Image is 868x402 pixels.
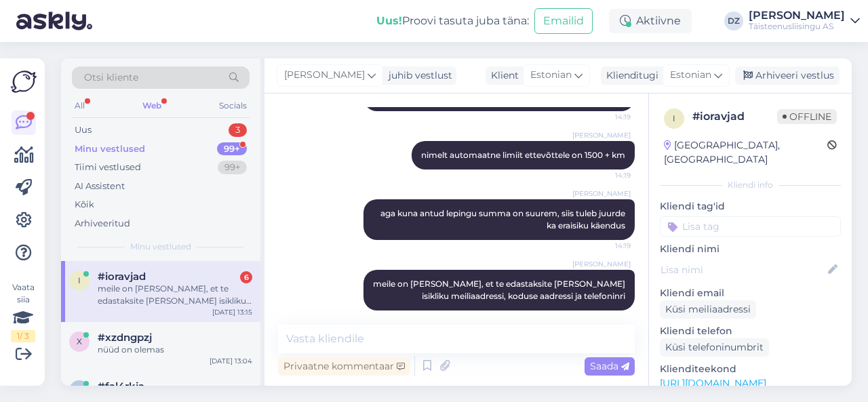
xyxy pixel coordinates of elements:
[240,271,252,283] div: 6
[140,97,164,115] div: Web
[421,150,625,160] span: nimelt automaatne limiit ettevõttele on 1500 + km
[376,14,402,27] b: Uus!
[660,338,769,357] div: Küsi telefoninumbrit
[749,10,845,21] div: [PERSON_NAME]
[212,307,252,317] div: [DATE] 13:15
[98,331,152,344] span: #xzdngpzj
[660,179,841,191] div: Kliendi info
[749,10,860,32] a: [PERSON_NAME]Täisteenusliisingu AS
[210,356,252,366] div: [DATE] 13:04
[534,8,593,34] button: Emailid
[660,324,841,338] p: Kliendi telefon
[75,142,145,156] div: Minu vestlused
[572,130,631,140] span: [PERSON_NAME]
[77,336,82,346] span: x
[660,262,825,277] input: Lisa nimi
[373,279,627,301] span: meile on [PERSON_NAME], et te edastaksite [PERSON_NAME] isikliku meiliaadressi, koduse aadressi j...
[216,97,250,115] div: Socials
[660,216,841,237] input: Lisa tag
[84,71,138,85] span: Otsi kliente
[601,68,658,83] div: Klienditugi
[278,357,410,376] div: Privaatne kommentaar
[11,281,35,342] div: Vaata siia
[75,123,92,137] div: Uus
[660,300,756,319] div: Küsi meiliaadressi
[580,241,631,251] span: 14:19
[486,68,519,83] div: Klient
[660,199,841,214] p: Kliendi tag'id
[660,286,841,300] p: Kliendi email
[749,21,845,32] div: Täisteenusliisingu AS
[218,161,247,174] div: 99+
[75,180,125,193] div: AI Assistent
[777,109,837,124] span: Offline
[383,68,452,83] div: juhib vestlust
[590,360,629,372] span: Saada
[580,112,631,122] span: 14:19
[580,170,631,180] span: 14:19
[98,344,252,356] div: nüüd on olemas
[11,69,37,94] img: Askly Logo
[11,330,35,342] div: 1 / 3
[376,13,529,29] div: Proovi tasuta juba täna:
[75,217,130,230] div: Arhiveeritud
[664,138,827,167] div: [GEOGRAPHIC_DATA], [GEOGRAPHIC_DATA]
[98,380,144,393] span: #fal4rkja
[77,385,82,395] span: f
[530,68,572,83] span: Estonian
[735,66,840,85] div: Arhiveeri vestlus
[98,270,146,283] span: #ioravjad
[78,275,81,285] span: i
[572,259,631,269] span: [PERSON_NAME]
[660,362,841,376] p: Klienditeekond
[580,311,631,321] span: 14:27
[380,208,627,230] span: aga kuna antud lepingu summa on suurem, siis tuleb juurde ka eraisiku käendus
[724,12,743,31] div: DZ
[572,188,631,199] span: [PERSON_NAME]
[673,113,675,123] span: i
[75,198,94,212] div: Kõik
[660,377,766,389] a: [URL][DOMAIN_NAME]
[692,108,777,125] div: # ioravjad
[75,161,141,174] div: Tiimi vestlused
[72,97,87,115] div: All
[284,68,365,83] span: [PERSON_NAME]
[229,123,247,137] div: 3
[98,283,252,307] div: meile on [PERSON_NAME], et te edastaksite [PERSON_NAME] isikliku meiliaadressi, koduse aadressi j...
[609,9,692,33] div: Aktiivne
[217,142,247,156] div: 99+
[670,68,711,83] span: Estonian
[130,241,191,253] span: Minu vestlused
[660,242,841,256] p: Kliendi nimi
